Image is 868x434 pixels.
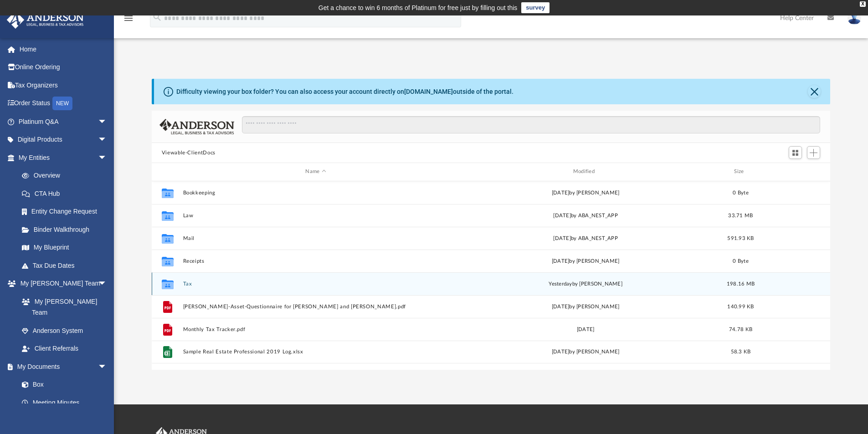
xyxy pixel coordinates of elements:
[52,97,72,110] div: NEW
[13,393,116,412] a: Meeting Minutes
[6,131,121,149] a: Digital Productsarrow_drop_down
[13,220,121,239] a: Binder Walkthrough
[13,376,112,394] a: Box
[549,281,572,286] span: yesterday
[727,281,755,286] span: 198.16 MB
[183,304,448,310] button: [PERSON_NAME]-Asset-Questionnaire for [PERSON_NAME] and [PERSON_NAME].pdf
[733,190,749,195] span: 0 Byte
[13,292,112,322] a: My [PERSON_NAME] Team
[13,203,121,221] a: Entity Change Request
[98,148,116,167] span: arrow_drop_down
[98,131,116,149] span: arrow_drop_down
[13,239,116,257] a: My Blueprint
[182,168,448,176] div: Name
[318,2,518,13] div: Get a chance to win 6 months of Platinum for free just by filling out this
[6,76,121,94] a: Tax Organizers
[98,275,116,293] span: arrow_drop_down
[183,190,448,196] button: Bookkeeping
[730,349,750,354] span: 58.3 KB
[727,304,754,309] span: 140.99 KB
[847,11,861,25] img: User Pic
[6,275,116,293] a: My [PERSON_NAME] Teamarrow_drop_down
[452,348,718,356] div: [DATE] by [PERSON_NAME]
[6,148,121,167] a: My Entitiesarrow_drop_down
[242,116,820,133] input: Search files and folders
[808,85,821,98] button: Close
[183,258,448,264] button: Receipts
[452,325,718,333] div: [DATE]
[13,340,116,358] a: Client Referrals
[4,11,87,29] img: Anderson Advisors Platinum Portal
[452,257,718,265] div: [DATE] by [PERSON_NAME]
[6,357,116,376] a: My Documentsarrow_drop_down
[183,281,448,287] button: Tax
[98,357,116,376] span: arrow_drop_down
[6,112,121,131] a: Platinum Q&Aarrow_drop_down
[123,17,134,24] a: menu
[763,168,827,176] div: id
[13,167,121,185] a: Overview
[183,235,448,241] button: Mail
[183,327,448,332] button: Monthly Tax Tracker.pdf
[6,40,121,58] a: Home
[452,302,718,311] div: [DATE] by [PERSON_NAME]
[789,146,802,159] button: Switch to Grid View
[452,168,719,176] div: Modified
[156,168,179,176] div: id
[152,12,162,22] i: search
[176,87,514,97] div: Difficulty viewing your box folder? You can also access your account directly on outside of the p...
[183,349,448,355] button: Sample Real Estate Professional 2019 Log.xlsx
[727,235,754,240] span: 591.93 KB
[452,211,718,220] div: [DATE] by ABA_NEST_APP
[13,256,121,275] a: Tax Due Dates
[722,168,759,176] div: Size
[152,181,831,370] div: grid
[452,234,718,242] div: [DATE] by ABA_NEST_APP
[183,213,448,219] button: Law
[13,322,116,340] a: Anderson System
[860,1,866,7] div: close
[6,58,121,77] a: Online Ordering
[807,146,821,159] button: Add
[733,258,749,263] span: 0 Byte
[6,94,121,113] a: Order StatusNEW
[729,327,752,332] span: 74.78 KB
[728,213,753,218] span: 33.71 MB
[452,280,718,288] div: by [PERSON_NAME]
[452,189,718,197] div: [DATE] by [PERSON_NAME]
[123,13,134,24] i: menu
[404,88,453,95] a: [DOMAIN_NAME]
[13,184,121,203] a: CTA Hub
[162,149,216,157] button: Viewable-ClientDocs
[98,112,116,131] span: arrow_drop_down
[521,2,550,13] a: survey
